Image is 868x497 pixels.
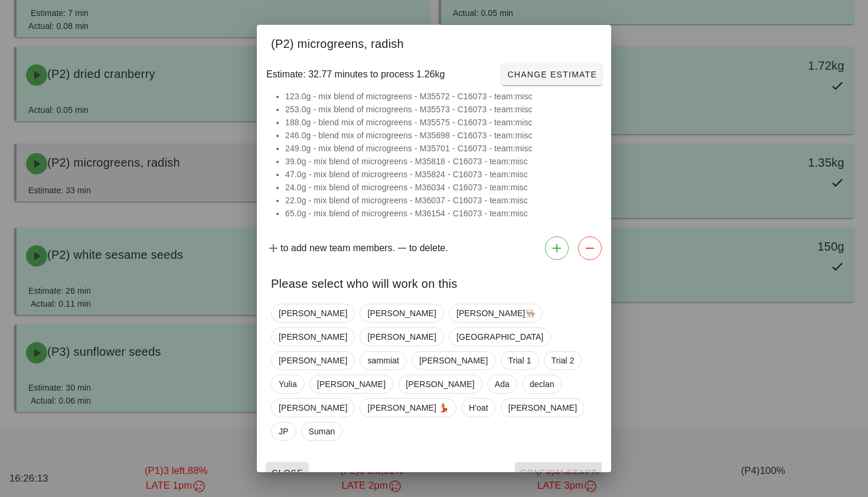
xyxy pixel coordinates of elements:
li: 39.0g - mix blend of microgreens - M35818 - C16073 - team:misc [285,155,597,168]
span: [PERSON_NAME] [317,375,386,393]
span: [PERSON_NAME] [508,399,577,417]
li: 47.0g - mix blend of microgreens - M35824 - C16073 - team:misc [285,168,597,181]
span: sammiat [367,352,399,369]
li: 22.0g - mix blend of microgreens - M36037 - C16073 - team:misc [285,194,597,207]
span: [PERSON_NAME]👨🏼‍🍳 [456,304,536,322]
li: 24.0g - mix blend of microgreens - M36034 - C16073 - team:misc [285,181,597,194]
button: Change Estimate [502,64,602,85]
li: 253.0g - mix blend of microgreens - M35573 - C16073 - team:misc [285,103,597,116]
span: [PERSON_NAME] [419,352,488,369]
span: Change Estimate [507,70,597,79]
span: [PERSON_NAME] [279,352,347,369]
li: 246.0g - blend mix of microgreens - M35698 - C16073 - team:misc [285,129,597,142]
span: Estimate: 32.77 minutes to process 1.26kg [266,67,445,82]
li: 188.0g - blend mix of microgreens - M35575 - C16073 - team:misc [285,116,597,129]
span: H'oat [469,399,488,417]
span: [PERSON_NAME] [279,304,347,322]
span: Close [271,468,304,477]
li: 249.0g - mix blend of microgreens - M35701 - C16073 - team:misc [285,142,597,155]
div: to add new team members. to delete. [257,232,611,265]
span: [PERSON_NAME] [367,328,436,346]
span: [PERSON_NAME] [279,328,347,346]
li: 65.0g - mix blend of microgreens - M36154 - C16073 - team:misc [285,207,597,220]
span: JP [279,423,289,440]
span: Trial 2 [552,352,575,369]
span: [PERSON_NAME] [367,304,436,322]
span: Trial 1 [508,352,531,369]
span: declan [530,375,554,393]
span: Yulia [279,375,297,393]
span: [GEOGRAPHIC_DATA] [456,328,543,346]
div: (P2) microgreens, radish [257,25,611,59]
span: [PERSON_NAME] 💃 [367,399,449,417]
li: 123.0g - mix blend of microgreens - M35572 - C16073 - team:misc [285,90,597,103]
span: [PERSON_NAME] [279,399,347,417]
div: Please select who will work on this [257,265,611,299]
span: [PERSON_NAME] [406,375,474,393]
span: Ada [495,375,510,393]
button: Close [266,462,308,483]
span: Suman [309,423,335,440]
